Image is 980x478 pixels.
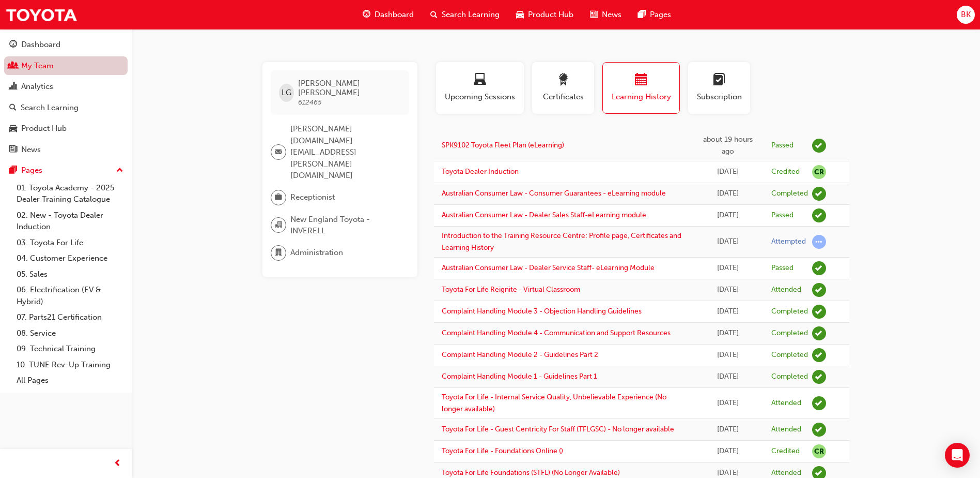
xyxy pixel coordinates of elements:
button: DashboardMy TeamAnalyticsSearch LearningProduct HubNews [4,33,128,161]
span: learningRecordVerb_COMPLETE-icon [812,370,826,384]
div: Dashboard [21,39,60,51]
div: Thu Sep 05 2024 11:05:30 GMT+1000 (Australian Eastern Standard Time) [701,188,756,200]
span: laptop-icon [474,73,486,87]
div: Passed [771,211,794,220]
span: LG [282,87,291,99]
span: briefcase-icon [275,191,282,204]
div: Thu Sep 15 2022 00:00:00 GMT+1000 (Australian Eastern Standard Time) [701,349,756,361]
div: Thu May 26 2016 00:00:00 GMT+1000 (Australian Eastern Standard Time) [701,445,756,457]
div: Mon Sep 19 2022 00:00:00 GMT+1000 (Australian Eastern Standard Time) [701,327,756,339]
a: pages-iconPages [630,4,679,25]
a: 01. Toyota Academy - 2025 Dealer Training Catalogue [12,180,128,207]
span: up-icon [116,164,123,177]
a: news-iconNews [582,4,630,25]
div: Search Learning [21,102,79,114]
span: department-icon [275,246,282,260]
span: learningplan-icon [713,73,725,87]
div: News [21,144,41,156]
span: news-icon [590,8,598,21]
span: Administration [290,247,343,259]
span: search-icon [9,103,17,113]
span: Receptionist [290,191,335,203]
a: car-iconProduct Hub [508,4,582,25]
span: [PERSON_NAME][DOMAIN_NAME][EMAIL_ADDRESS][PERSON_NAME][DOMAIN_NAME] [290,123,401,182]
button: Subscription [688,62,750,114]
a: 10. TUNE Rev-Up Training [12,357,128,373]
a: Australian Consumer Law - Consumer Guarantees - eLearning module [442,189,666,198]
span: guage-icon [363,8,370,21]
div: Mon Aug 18 2025 16:20:33 GMT+1000 (Australian Eastern Standard Time) [701,134,756,157]
a: 08. Service [12,325,128,341]
a: 09. Technical Training [12,341,128,357]
span: Certificates [540,91,586,103]
div: Credited [771,446,800,456]
span: Learning History [611,91,672,103]
a: Complaint Handling Module 4 - Communication and Support Resources [442,328,671,337]
div: Analytics [21,81,53,93]
span: Product Hub [528,9,573,21]
span: Pages [650,9,671,21]
span: email-icon [275,146,282,159]
a: 02. New - Toyota Dealer Induction [12,207,128,235]
a: Analytics [4,77,128,96]
a: Product Hub [4,119,128,138]
div: Mon Sep 19 2022 00:00:00 GMT+1000 (Australian Eastern Standard Time) [701,306,756,318]
a: All Pages [12,372,128,389]
span: learningRecordVerb_PASS-icon [812,139,826,153]
a: 04. Customer Experience [12,250,128,266]
div: Open Intercom Messenger [945,443,970,468]
span: Dashboard [375,9,414,21]
a: Toyota For Life - Internal Service Quality, Unbelievable Experience (No longer available) [442,393,666,413]
span: calendar-icon [635,73,647,87]
a: guage-iconDashboard [354,4,422,25]
a: Search Learning [4,98,128,117]
img: Trak [5,3,77,26]
a: My Team [4,56,128,76]
span: pages-icon [9,166,17,175]
span: chart-icon [9,82,17,92]
div: Pages [21,165,42,176]
span: 612465 [298,98,322,107]
span: learningRecordVerb_ATTEND-icon [812,396,826,410]
span: Search Learning [442,9,500,21]
span: null-icon [812,165,826,179]
span: people-icon [9,62,17,71]
div: Completed [771,328,808,338]
a: News [4,140,128,159]
div: Thu Jun 06 2024 14:10:39 GMT+1000 (Australian Eastern Standard Time) [701,262,756,274]
a: SPK9102 Toyota Fleet Plan (eLearning) [442,141,564,150]
div: Thu Sep 15 2022 00:00:00 GMT+1000 (Australian Eastern Standard Time) [701,371,756,383]
a: Dashboard [4,35,128,54]
span: car-icon [516,8,524,21]
span: New England Toyota - INVERELL [290,214,401,237]
a: search-iconSearch Learning [422,4,508,25]
a: Complaint Handling Module 2 - Guidelines Part 2 [442,350,598,359]
div: Product Hub [21,123,67,135]
span: guage-icon [9,40,17,50]
span: learningRecordVerb_ATTEND-icon [812,423,826,437]
span: News [602,9,621,21]
span: learningRecordVerb_COMPLETE-icon [812,348,826,362]
button: Learning History [602,62,680,114]
div: Thu Jun 13 2024 09:45:03 GMT+1000 (Australian Eastern Standard Time) [701,210,756,221]
span: Subscription [696,91,742,103]
span: [PERSON_NAME] [PERSON_NAME] [298,79,401,97]
span: BK [961,9,971,21]
div: Attended [771,285,801,295]
div: Completed [771,189,808,199]
span: learningRecordVerb_COMPLETE-icon [812,187,826,201]
div: Passed [771,141,794,151]
span: award-icon [557,73,569,87]
span: prev-icon [114,457,121,470]
button: Upcoming Sessions [436,62,524,114]
span: news-icon [9,145,17,155]
div: Tue Mar 25 2025 23:00:00 GMT+1100 (Australian Eastern Daylight Time) [701,166,756,178]
div: Wed Aug 02 2017 00:00:00 GMT+1000 (Australian Eastern Standard Time) [701,424,756,436]
div: Wed Jul 25 2018 00:00:00 GMT+1000 (Australian Eastern Standard Time) [701,397,756,409]
div: Credited [771,167,800,177]
a: Toyota Dealer Induction [442,167,519,176]
a: Australian Consumer Law - Dealer Service Staff- eLearning Module [442,263,655,272]
div: Completed [771,372,808,382]
span: learningRecordVerb_PASS-icon [812,261,826,275]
